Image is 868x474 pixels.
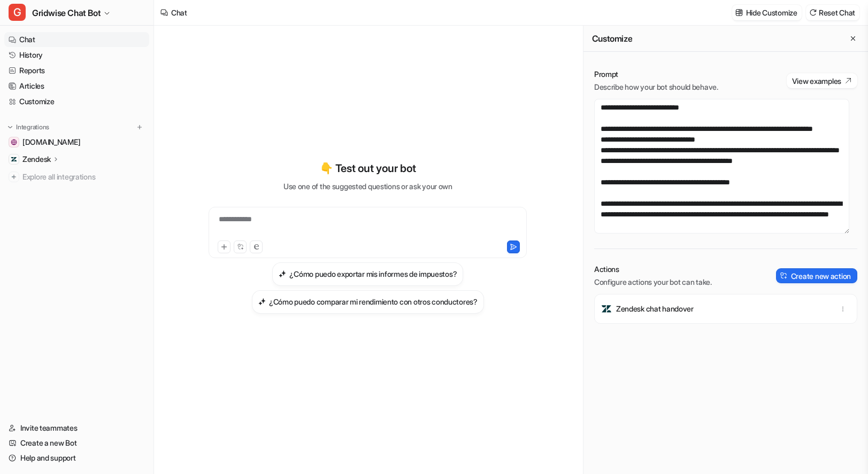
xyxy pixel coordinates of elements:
[616,304,694,314] p: Zendesk chat handover
[776,268,857,283] button: Create new action
[9,4,26,21] span: G
[22,168,145,185] span: Explore all integrations
[252,290,484,314] button: ¿Cómo puedo comparar mi rendimiento con otros conductores?¿Cómo puedo comparar mi rendimiento con...
[11,156,17,162] img: Zendesk
[4,32,149,47] a: Chat
[732,5,802,20] button: Hide Customize
[283,181,452,192] p: Use one of the suggested questions or ask your own
[9,172,19,182] img: explore all integrations
[136,123,143,131] img: menu_add.svg
[4,421,149,436] a: Invite teammates
[11,139,17,145] img: gridwise.io
[16,123,49,131] p: Integrations
[269,296,478,307] h3: ¿Cómo puedo comparar mi rendimiento con otros conductores?
[320,160,416,176] p: 👇 Test out your bot
[289,268,457,279] h3: ¿Cómo puedo exportar mis informes de impuestos?
[780,272,788,279] img: create-action-icon.svg
[4,135,149,150] a: gridwise.io[DOMAIN_NAME]
[806,5,859,20] button: Reset Chat
[594,264,712,275] p: Actions
[6,123,14,131] img: expand menu
[279,270,286,278] img: ¿Cómo puedo exportar mis informes de impuestos?
[4,122,52,133] button: Integrations
[4,48,149,63] a: History
[32,5,101,20] span: Gridwise Chat Bot
[787,73,857,88] button: View examples
[258,298,266,306] img: ¿Cómo puedo comparar mi rendimiento con otros conductores?
[272,262,463,286] button: ¿Cómo puedo exportar mis informes de impuestos?¿Cómo puedo exportar mis informes de impuestos?
[746,7,797,18] p: Hide Customize
[4,94,149,109] a: Customize
[171,7,187,18] div: Chat
[594,69,718,80] p: Prompt
[594,82,718,92] p: Describe how your bot should behave.
[4,169,149,184] a: Explore all integrations
[592,33,632,44] h2: Customize
[4,436,149,450] a: Create a new Bot
[22,137,80,147] span: [DOMAIN_NAME]
[4,63,149,78] a: Reports
[4,79,149,94] a: Articles
[601,304,612,314] img: Zendesk chat handover icon
[735,9,743,17] img: customize
[4,450,149,465] a: Help and support
[809,9,817,17] img: reset
[22,154,51,165] p: Zendesk
[594,277,712,287] p: Configure actions your bot can take.
[847,32,859,45] button: Close flyout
